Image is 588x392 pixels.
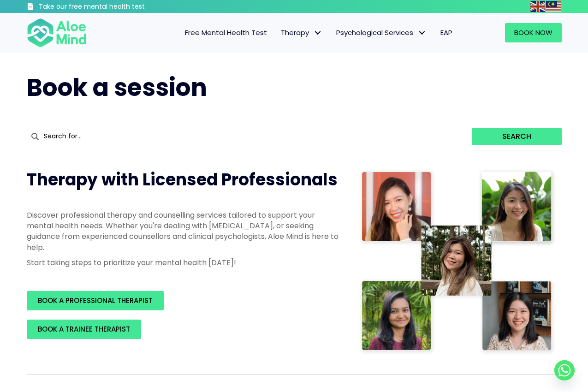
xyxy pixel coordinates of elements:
[329,23,434,42] a: Psychological ServicesPsychological Services: submenu
[434,23,459,42] a: EAP
[530,1,546,12] a: English
[185,28,267,37] span: Free Mental Health Test
[27,2,194,13] a: Take our free mental health test
[336,28,427,37] span: Psychological Services
[546,1,562,12] a: Malay
[311,26,325,40] span: Therapy: submenu
[27,71,207,104] span: Book a session
[178,23,274,42] a: Free Mental Health Test
[27,257,340,268] p: Start taking steps to prioritize your mental health [DATE]!
[274,23,329,42] a: TherapyTherapy: submenu
[27,291,164,310] a: BOOK A PROFESSIONAL THERAPIST
[27,320,141,339] a: BOOK A TRAINEE THERAPIST
[39,2,194,12] h3: Take our free mental health test
[38,296,153,305] span: BOOK A PROFESSIONAL THERAPIST
[27,18,87,48] img: Aloe mind Logo
[505,23,562,42] a: Book Now
[38,324,130,334] span: BOOK A TRAINEE THERAPIST
[472,128,561,145] button: Search
[359,168,556,356] img: Therapist collage
[99,23,459,42] nav: Menu
[514,28,552,37] span: Book Now
[27,168,338,191] span: Therapy with Licensed Professionals
[27,210,340,253] p: Discover professional therapy and counselling services tailored to support your mental health nee...
[281,28,322,37] span: Therapy
[27,128,473,145] input: Search for...
[416,26,429,40] span: Psychological Services: submenu
[440,28,452,37] span: EAP
[530,1,545,12] img: en
[554,360,575,380] a: Whatsapp
[546,1,561,12] img: ms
